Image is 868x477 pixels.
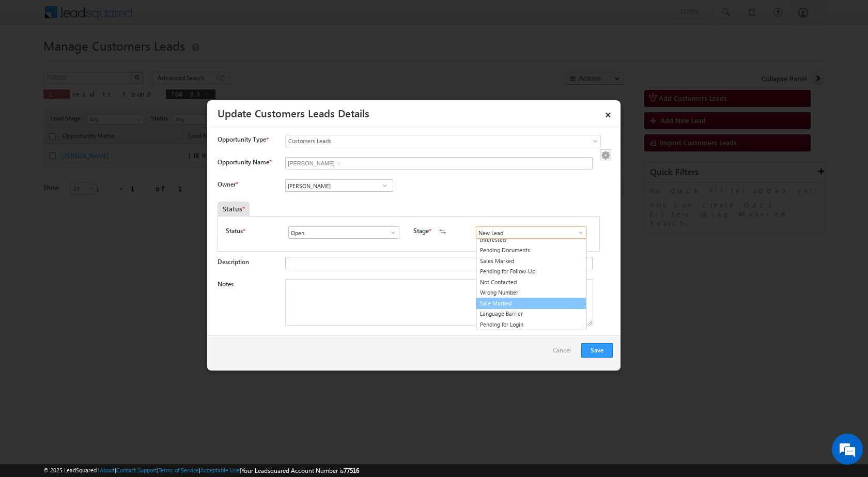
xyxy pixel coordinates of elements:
[378,180,391,191] a: Show All Items
[43,466,359,475] span: © 2025 LeadSquared | | | | |
[13,96,189,310] textarea: Type your message and hit 'Enter'
[476,287,586,298] a: Wrong Number
[476,309,586,319] a: Language Barrier
[476,226,587,239] input: Type to Search
[100,467,115,473] a: About
[344,467,359,474] span: 77516
[476,266,586,277] a: Pending for Follow-Up
[476,298,586,310] a: Sale Marked
[54,54,174,68] div: Chat with us now
[286,136,559,146] span: Customers Leads
[218,258,249,266] label: Description
[571,227,584,238] a: Show All Items
[476,235,586,245] a: Interested
[218,158,271,166] label: Opportunity Name
[476,277,586,288] a: Not Contacted
[476,245,586,256] a: Pending Documents
[218,135,266,144] span: Opportunity Type
[285,179,393,192] input: Type to Search
[288,226,399,239] input: Type to Search
[241,467,359,474] span: Your Leadsquared Account Number is
[581,343,613,358] button: Save
[553,343,576,363] a: Cancel
[285,135,601,147] a: Customers Leads
[218,280,234,288] label: Notes
[226,226,243,236] label: Status
[476,319,586,330] a: Pending for Login
[599,104,617,122] a: ×
[159,467,199,473] a: Terms of Service
[141,318,188,332] em: Start Chat
[476,256,586,267] a: Sales Marked
[413,226,429,236] label: Stage
[218,180,238,188] label: Owner
[18,54,43,68] img: d_60004797649_company_0_60004797649
[218,202,250,216] div: Status
[384,227,397,238] a: Show All Items
[169,5,194,30] div: Minimize live chat window
[218,105,369,120] a: Update Customers Leads Details
[200,467,240,473] a: Acceptable Use
[116,467,157,473] a: Contact Support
